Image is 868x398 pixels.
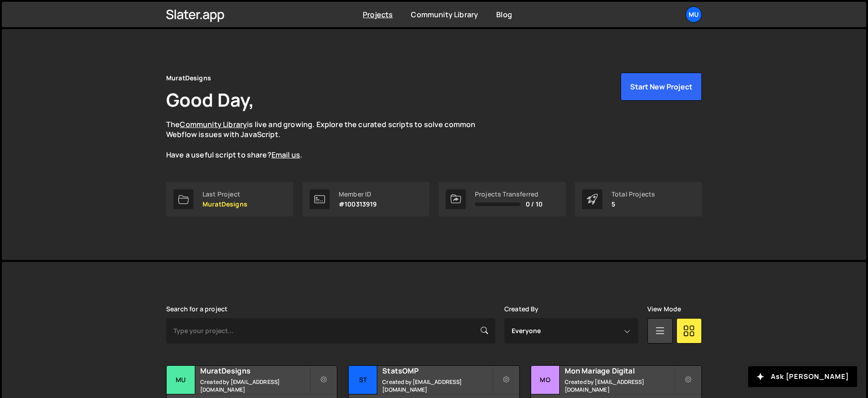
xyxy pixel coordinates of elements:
button: Ask [PERSON_NAME] [748,366,857,387]
div: Member ID [339,191,377,198]
div: Mo [531,366,560,394]
label: Created By [504,305,539,313]
button: Start New Project [621,73,702,101]
div: Mu [167,366,195,394]
div: Projects Transferred [475,191,542,198]
h1: Good Day, [166,87,254,112]
p: 5 [612,201,655,208]
p: The is live and growing. Explore the curated scripts to solve common Webflow issues with JavaScri... [166,119,493,160]
label: View Mode [647,305,681,313]
a: Community Library [411,10,478,20]
small: Created by [EMAIL_ADDRESS][DOMAIN_NAME] [200,378,310,393]
div: Total Projects [612,191,655,198]
h2: Mon Mariage Digital [565,366,674,376]
div: Last Project [202,191,247,198]
a: Email us [271,150,300,160]
a: Blog [496,10,512,20]
label: Search for a project [166,305,227,313]
span: 0 / 10 [526,201,542,208]
a: Community Library [180,119,247,129]
p: MuratDesigns [202,201,247,208]
input: Type your project... [166,318,495,344]
p: #100313919 [339,201,377,208]
div: St [349,366,377,394]
h2: StatsOMP [382,366,492,376]
h2: MuratDesigns [200,366,310,376]
div: MuratDesigns [166,73,211,84]
small: Created by [EMAIL_ADDRESS][DOMAIN_NAME] [565,378,674,393]
small: Created by [EMAIL_ADDRESS][DOMAIN_NAME] [382,378,492,393]
a: Mu [686,6,702,23]
a: Projects [363,10,393,20]
a: Last Project MuratDesigns [166,182,293,216]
